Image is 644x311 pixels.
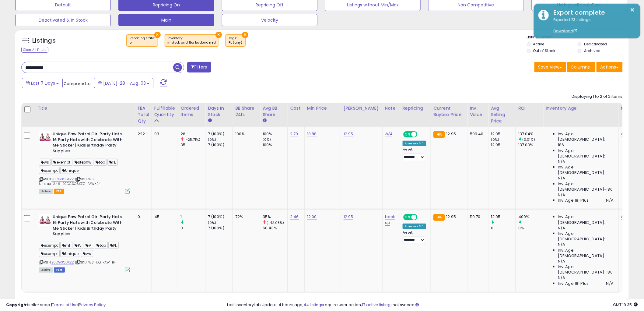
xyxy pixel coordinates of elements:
[403,141,426,146] div: Amazon AI *
[107,159,118,166] span: PL
[518,131,543,137] div: 137.04%
[470,105,486,118] div: Inv. value
[558,192,565,198] span: N/A
[54,267,65,273] span: FBM
[208,137,216,142] small: (0%)
[154,105,175,118] div: Fulfillable Quantity
[39,167,60,174] span: exempt
[187,62,211,72] button: Filters
[263,137,271,142] small: (0%)
[522,137,535,142] small: (0.01%)
[597,62,623,72] button: Actions
[154,214,173,220] div: 45
[433,214,445,221] small: FBA
[290,214,299,220] a: 2.46
[385,214,395,225] a: back up
[491,225,516,231] div: 0
[208,142,233,148] div: 7 (100%)
[491,131,516,137] div: 12.95
[307,214,317,220] a: 12.00
[558,181,614,192] span: Inv. Age [DEMOGRAPHIC_DATA]-180:
[403,105,429,111] div: Repricing
[267,220,284,225] small: (-42.08%)
[51,260,74,265] a: B0DG3Q6XZZ
[446,214,456,220] span: 12.95
[558,225,565,231] span: N/A
[180,142,205,148] div: 35
[215,32,222,38] button: ×
[403,147,426,161] div: Preset:
[558,148,614,159] span: Inv. Age [DEMOGRAPHIC_DATA]:
[263,105,285,118] div: Avg BB Share
[446,131,456,137] span: 12.95
[549,8,636,17] div: Export complete
[154,32,161,38] button: ×
[491,214,516,220] div: 12.95
[558,275,565,281] span: N/A
[167,41,216,45] div: in stock and fba backordered
[53,131,127,155] b: Unique Paw Patrol Girl Party Hats 16 Party Hats with Celebrate With Me Sticker | Kids Birthday Pa...
[416,132,426,137] span: OFF
[21,47,48,53] div: Clear All Filters
[344,131,353,137] a: 12.95
[138,131,147,137] div: 222
[180,131,205,137] div: 26
[75,260,116,265] span: | SKU: WS-UQ-PAW-B4
[208,118,212,123] small: Days In Stock.
[470,131,484,137] div: 599.40
[235,131,255,137] div: 100%
[558,264,614,275] span: Inv. Age [DEMOGRAPHIC_DATA]-180:
[138,105,149,124] div: FBA Total Qty
[81,250,93,257] span: ws
[73,159,93,166] span: stephw
[53,214,127,238] b: Unique Paw Patrol Girl Party Hats 16 Party Hats with Celebrate With Me Sticker | Kids Birthday Pa...
[385,131,392,137] a: N/A
[52,302,78,308] a: Terms of Use
[39,214,130,272] div: ASIN:
[534,62,566,72] button: Save View
[584,41,607,47] label: Deactivated
[73,242,83,249] span: PL
[180,214,205,220] div: 1
[39,131,130,193] div: ASIN:
[613,302,638,308] span: 2025-08-11 19:35 GMT
[94,159,107,166] span: top
[558,231,614,242] span: Inv. Age [DEMOGRAPHIC_DATA]:
[403,224,426,229] div: Amazon AI *
[290,105,302,111] div: Cost
[558,214,614,225] span: Inv. Age [DEMOGRAPHIC_DATA]:
[180,225,205,231] div: 0
[208,225,233,231] div: 7 (100%)
[22,78,63,88] button: Last 7 Days
[533,48,555,53] label: Out of Stock
[571,64,590,70] span: Columns
[39,242,60,249] span: exempt
[433,131,445,138] small: FBA
[6,302,28,308] strong: Copyright
[606,198,614,203] span: N/A
[263,118,266,123] small: Avg BB Share.
[533,41,544,47] label: Active
[630,6,635,14] button: ×
[51,177,74,182] a: B0DG3Q6XZZ
[39,189,53,194] span: All listings currently available for purchase on Amazon
[403,231,426,244] div: Preset:
[362,302,393,308] a: 17 active listings
[416,215,426,220] span: OFF
[546,105,616,111] div: Inventory Age
[491,142,516,148] div: 12.95
[554,28,577,34] a: Download
[39,250,60,257] span: exempt
[290,131,298,137] a: 2.70
[470,214,484,220] div: 110.70
[180,105,203,118] div: Ordered Items
[621,131,628,137] a: N/A
[567,62,596,72] button: Columns
[138,214,147,220] div: 0
[103,80,146,86] span: [DATE]-28 - Aug-03
[235,105,257,118] div: BB Share 24h.
[154,131,173,137] div: 93
[606,281,614,286] span: N/A
[84,242,94,249] span: A
[208,220,216,225] small: (0%)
